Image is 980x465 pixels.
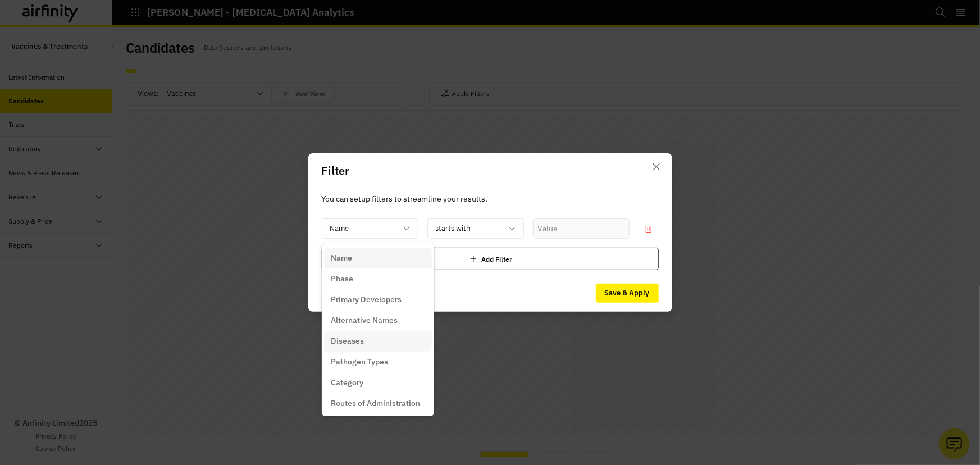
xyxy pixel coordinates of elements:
p: Routes of Administration [331,398,420,409]
p: Primary Developers [331,294,402,306]
p: Phase [331,273,353,285]
div: Add Filter [322,248,659,270]
input: Value [533,218,630,239]
p: Category [331,377,363,389]
header: Filter [308,153,672,188]
button: Close [648,158,666,176]
p: Pathogen Types [331,356,388,368]
p: Alternative Names [331,314,398,326]
p: You can setup filters to streamline your results. [322,193,659,205]
p: Diseases [331,335,364,347]
p: Name [331,252,352,264]
button: Save & Apply [596,284,659,303]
